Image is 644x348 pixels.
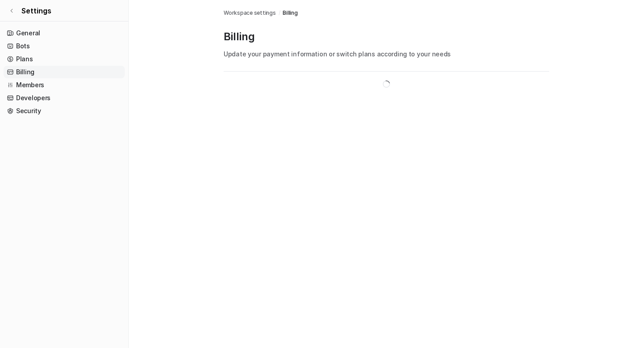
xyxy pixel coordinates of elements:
[224,49,549,59] p: Update your payment information or switch plans according to your needs
[4,40,125,52] a: Bots
[4,27,125,39] a: General
[224,30,549,44] p: Billing
[4,79,125,91] a: Members
[4,66,125,78] a: Billing
[4,53,125,65] a: Plans
[4,92,125,104] a: Developers
[283,9,297,17] a: Billing
[224,9,276,17] a: Workspace settings
[4,105,125,117] a: Security
[279,9,280,17] span: /
[21,5,51,16] span: Settings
